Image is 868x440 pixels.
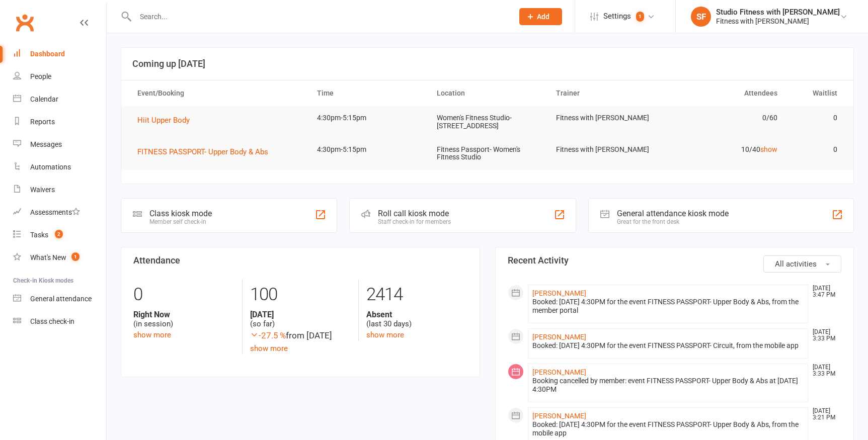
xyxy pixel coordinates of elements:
div: Staff check-in for members [378,218,451,225]
div: Booked: [DATE] 4:30PM for the event FITNESS PASSPORT- Upper Body & Abs, from the mobile app [532,420,804,437]
a: [PERSON_NAME] [532,289,586,297]
span: All activities [775,259,817,269]
span: 1 [71,252,80,261]
div: General attendance [30,295,92,303]
div: People [30,72,51,80]
a: Clubworx [12,10,37,35]
div: Booked: [DATE] 4:30PM for the event FITNESS PASSPORT- Circuit, from the mobile app [532,341,804,350]
div: Great for the front desk [617,218,729,225]
a: Assessments [13,201,106,224]
div: (last 30 days) [366,310,467,329]
div: Class check-in [30,317,74,325]
th: Event/Booking [128,80,308,106]
strong: Right Now [133,310,234,319]
th: Attendees [667,80,786,106]
div: Fitness with [PERSON_NAME] [716,17,840,26]
a: What's New1 [13,246,106,269]
time: [DATE] 3:33 PM [808,329,841,342]
button: Hiit Upper Body [137,114,197,126]
th: Location [428,80,547,106]
th: Time [308,80,428,106]
a: Reports [13,111,106,133]
div: General attendance kiosk mode [617,209,729,218]
button: Add [519,8,562,25]
div: from [DATE] [250,329,351,342]
th: Waitlist [786,80,846,106]
button: FITNESS PASSPORT- Upper Body & Abs [137,146,275,158]
td: Fitness with [PERSON_NAME] [547,106,667,130]
td: 0 [786,106,846,130]
div: Assessments [30,208,80,216]
div: What's New [30,253,66,261]
a: People [13,65,106,88]
div: Studio Fitness with [PERSON_NAME] [716,8,840,17]
td: 4:30pm-5:15pm [308,138,428,161]
div: Dashboard [30,50,65,58]
td: Women's Fitness Studio- [STREET_ADDRESS] [428,106,547,138]
span: Hiit Upper Body [137,116,190,125]
a: General attendance kiosk mode [13,288,106,310]
span: Add [537,13,549,21]
strong: Absent [366,310,467,319]
span: 1 [636,12,644,22]
a: Class kiosk mode [13,310,106,333]
a: show more [250,344,288,353]
div: Messages [30,140,62,148]
div: (in session) [133,310,234,329]
td: Fitness Passport- Women's Fitness Studio [428,138,547,169]
div: 0 [133,280,234,310]
h3: Attendance [133,255,467,266]
a: Automations [13,156,106,179]
div: Waivers [30,186,55,194]
div: Calendar [30,95,58,103]
th: Trainer [547,80,667,106]
h3: Coming up [DATE] [132,59,842,69]
a: Waivers [13,179,106,201]
div: Booked: [DATE] 4:30PM for the event FITNESS PASSPORT- Upper Body & Abs, from the member portal [532,298,804,315]
td: 0/60 [667,106,786,130]
div: Automations [30,163,71,171]
a: Messages [13,133,106,156]
div: 2414 [366,280,467,310]
td: 10/40 [667,138,786,161]
td: Fitness with [PERSON_NAME] [547,138,667,161]
a: show more [366,330,404,339]
a: Tasks 2 [13,224,106,246]
a: show [760,145,777,153]
input: Search... [132,10,506,24]
div: Member self check-in [149,218,212,225]
time: [DATE] 3:21 PM [808,408,841,421]
a: Calendar [13,88,106,111]
span: 2 [55,230,63,238]
span: -27.5 % [250,330,286,340]
div: SF [691,7,711,27]
time: [DATE] 3:33 PM [808,364,841,377]
div: (so far) [250,310,351,329]
a: [PERSON_NAME] [532,412,586,420]
a: [PERSON_NAME] [532,333,586,341]
strong: [DATE] [250,310,351,319]
a: show more [133,330,171,339]
td: 0 [786,138,846,161]
time: [DATE] 3:47 PM [808,285,841,298]
div: 100 [250,280,351,310]
span: Settings [603,5,631,28]
a: Dashboard [13,43,106,65]
div: Reports [30,118,55,126]
div: Roll call kiosk mode [378,209,451,218]
h3: Recent Activity [508,255,842,266]
button: All activities [763,255,841,273]
td: 4:30pm-5:15pm [308,106,428,130]
span: FITNESS PASSPORT- Upper Body & Abs [137,147,268,156]
div: Tasks [30,231,48,239]
div: Booking cancelled by member: event FITNESS PASSPORT- Upper Body & Abs at [DATE] 4:30PM [532,377,804,394]
a: [PERSON_NAME] [532,368,586,376]
div: Class kiosk mode [149,209,212,218]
